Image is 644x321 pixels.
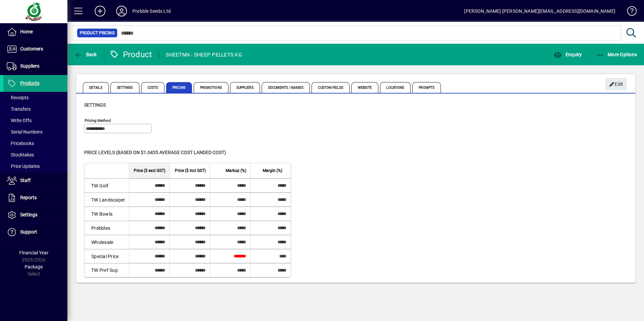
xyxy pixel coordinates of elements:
[67,48,104,61] app-page-header-button: Back
[141,82,165,93] span: Costs
[89,5,111,17] button: Add
[3,41,67,58] a: Customers
[111,5,132,17] button: Profile
[19,250,49,255] span: Financial Year
[312,82,349,93] span: Custom Fields
[7,106,31,112] span: Transfers
[351,82,379,93] span: Website
[80,30,115,36] span: Product Pricing
[85,207,129,221] td: TW Bowls
[109,49,152,60] div: Product
[3,172,67,189] a: Staff
[85,221,129,235] td: Prebbles
[20,29,33,34] span: Home
[74,52,97,57] span: Back
[85,263,129,277] td: TW Pref Sup
[554,52,582,57] span: Enquiry
[7,129,42,135] span: Serial Numbers
[83,82,109,93] span: Details
[7,95,29,100] span: Receipts
[609,79,623,90] span: Edit
[3,138,67,149] a: Pricebooks
[85,192,129,207] td: TW Landscaper
[262,82,310,93] span: Documents / Images
[20,63,39,69] span: Suppliers
[412,82,441,93] span: Prompts
[85,178,129,192] td: TW Golf
[85,118,111,123] mat-label: Pricing method
[166,82,192,93] span: Pricing
[85,249,129,263] td: Special Price
[7,141,34,146] span: Pricebooks
[594,48,639,61] button: More Options
[596,52,637,57] span: More Options
[3,92,67,103] a: Receipts
[3,207,67,223] a: Settings
[230,82,260,93] span: Suppliers
[3,58,67,75] a: Suppliers
[3,103,67,115] a: Transfers
[85,235,129,249] td: Wholesale
[7,152,34,157] span: Stocktakes
[3,224,67,241] a: Support
[20,229,37,235] span: Support
[175,167,206,174] span: Price ($ incl GST)
[134,167,165,174] span: Price ($ excl GST)
[3,24,67,40] a: Home
[132,6,171,16] div: Prebble Seeds Ltd
[380,82,411,93] span: Locations
[20,212,37,217] span: Settings
[605,78,627,90] button: Edit
[73,48,99,61] button: Back
[194,82,228,93] span: Promotions
[84,150,226,155] span: Price levels (based on $1.0435 Average cost landed cost)
[7,164,40,169] span: Price Updates
[226,167,246,174] span: Markup (%)
[552,48,583,61] button: Enquiry
[20,46,43,51] span: Customers
[3,189,67,206] a: Reports
[20,80,39,86] span: Products
[263,167,282,174] span: Margin (%)
[166,49,242,60] div: SHEETNN - SHEEP PELLETS KG
[20,195,37,200] span: Reports
[20,178,31,183] span: Staff
[622,1,636,23] a: Knowledge Base
[3,149,67,160] a: Stocktakes
[110,82,139,93] span: Settings
[25,264,43,270] span: Package
[3,126,67,138] a: Serial Numbers
[7,118,32,123] span: Write Offs
[464,6,615,16] div: [PERSON_NAME] [PERSON_NAME][EMAIL_ADDRESS][DOMAIN_NAME]
[3,160,67,172] a: Price Updates
[84,102,106,108] span: Settings
[3,115,67,126] a: Write Offs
